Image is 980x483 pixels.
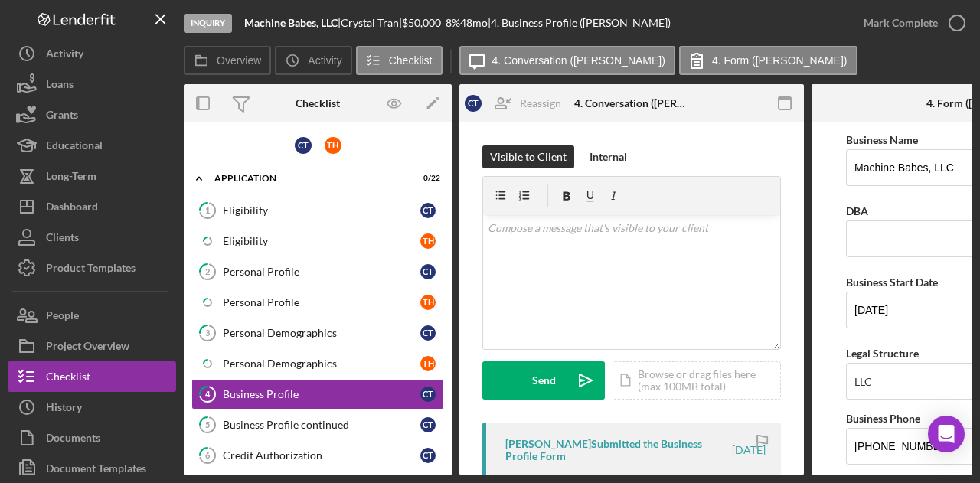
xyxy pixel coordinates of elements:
[854,376,872,388] div: LLC
[223,266,420,278] div: Personal Profile
[325,137,341,154] div: T H
[205,205,210,215] tspan: 1
[420,448,436,463] div: C T
[46,100,78,134] div: Grants
[184,46,271,75] button: Overview
[223,235,420,247] div: Eligibility
[275,46,351,75] button: Activity
[46,38,83,73] div: Activity
[223,327,420,339] div: Personal Demographics
[46,331,129,365] div: Project Overview
[46,222,79,256] div: Clients
[356,46,443,75] button: Checklist
[420,203,436,218] div: C T
[532,361,556,400] div: Send
[46,191,98,226] div: Dashboard
[244,16,338,29] b: Machine Babes, LLC
[46,161,96,195] div: Long-Term
[8,100,176,130] button: Grants
[46,423,100,457] div: Documents
[8,130,176,161] button: Educational
[420,325,436,341] div: C T
[732,444,766,456] time: 2025-09-10 16:49
[46,361,90,396] div: Checklist
[205,450,211,460] tspan: 6
[520,88,561,119] div: Reassign
[8,161,176,191] button: Long-Term
[46,392,82,426] div: History
[46,253,136,287] div: Product Templates
[420,264,436,279] div: C T
[848,8,972,38] button: Mark Complete
[191,379,444,410] a: 4Business ProfileCT
[8,361,176,392] button: Checklist
[420,233,436,249] div: T H
[8,300,176,331] button: People
[8,191,176,222] button: Dashboard
[191,226,444,256] a: EligibilityTH
[420,295,436,310] div: T H
[420,387,436,402] div: C T
[864,8,938,38] div: Mark Complete
[223,204,420,217] div: Eligibility
[191,318,444,348] a: 3Personal DemographicsCT
[295,137,312,154] div: C T
[214,174,402,183] div: Application
[46,69,73,103] div: Loans
[482,361,605,400] button: Send
[679,46,857,75] button: 4. Form ([PERSON_NAME])
[205,266,210,276] tspan: 2
[223,388,420,400] div: Business Profile
[505,438,730,462] div: [PERSON_NAME] Submitted the Business Profile Form
[191,287,444,318] a: Personal ProfileTH
[8,253,176,283] button: Product Templates
[402,16,441,29] span: $50,000
[191,195,444,226] a: 1EligibilityCT
[846,412,920,425] label: Business Phone
[205,389,211,399] tspan: 4
[223,357,420,370] div: Personal Demographics
[8,423,176,453] button: Documents
[8,331,176,361] button: Project Overview
[217,54,261,67] label: Overview
[459,46,675,75] button: 4. Conversation ([PERSON_NAME])
[223,449,420,462] div: Credit Authorization
[184,14,232,33] div: Inquiry
[341,17,402,29] div: Crystal Tran |
[46,130,103,165] div: Educational
[205,328,210,338] tspan: 3
[420,356,436,371] div: T H
[191,256,444,287] a: 2Personal ProfileCT
[223,419,420,431] div: Business Profile continued
[308,54,341,67] label: Activity
[8,69,176,100] button: Loans
[465,95,482,112] div: C T
[191,410,444,440] a: 5Business Profile continuedCT
[846,204,868,217] label: DBA
[8,392,176,423] button: History
[490,145,567,168] div: Visible to Client
[191,348,444,379] a: Personal DemographicsTH
[46,300,79,335] div: People
[590,145,627,168] div: Internal
[574,97,689,109] div: 4. Conversation ([PERSON_NAME])
[846,276,938,289] label: Business Start Date
[446,17,460,29] div: 8 %
[205,419,210,429] tspan: 5
[712,54,848,67] label: 4. Form ([PERSON_NAME])
[244,17,341,29] div: |
[296,97,340,109] div: Checklist
[457,88,577,119] button: CTReassign
[191,440,444,471] a: 6Credit AuthorizationCT
[413,174,440,183] div: 0 / 22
